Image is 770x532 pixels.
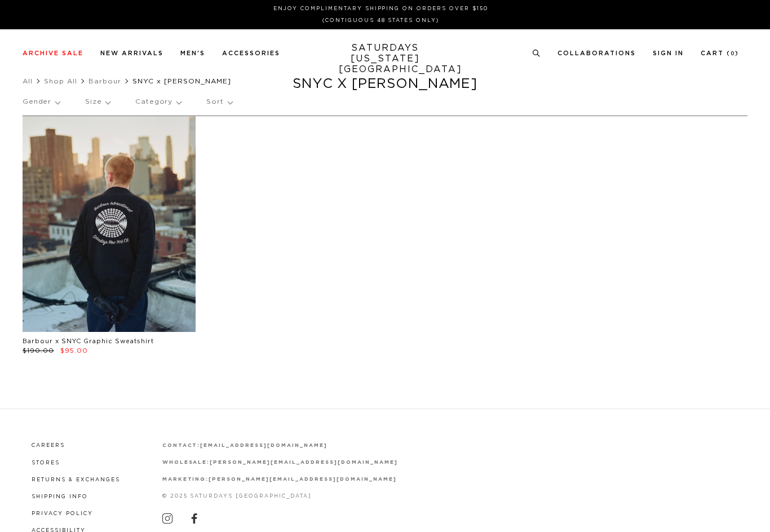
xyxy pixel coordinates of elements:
p: Enjoy Complimentary Shipping on Orders Over $150 [27,5,734,13]
span: $190.00 [23,348,54,354]
a: Barbour [88,78,121,85]
a: Returns & Exchanges [32,477,120,482]
p: © 2025 Saturdays [GEOGRAPHIC_DATA] [162,492,398,500]
a: Accessories [222,50,280,56]
a: Stores [32,460,60,466]
a: Cart (0) [701,50,739,56]
a: SATURDAYS[US_STATE][GEOGRAPHIC_DATA] [339,43,432,75]
a: Barbour x SNYC Graphic Sweatshirt [23,338,154,344]
a: Archive Sale [23,50,83,56]
strong: contact: [162,443,201,448]
strong: marketing: [162,477,209,482]
p: Gender [23,89,60,115]
a: Collaborations [557,50,636,56]
a: All [23,78,33,85]
small: 0 [731,51,735,56]
a: Shipping Info [32,494,88,499]
a: Men's [180,50,205,56]
a: New Arrivals [100,50,163,56]
a: Privacy Policy [32,511,93,516]
p: Category [135,89,181,115]
a: Careers [32,443,65,448]
span: SNYC x [PERSON_NAME] [132,78,231,85]
a: [PERSON_NAME][EMAIL_ADDRESS][DOMAIN_NAME] [210,460,397,465]
a: Shop All [44,78,77,85]
p: Sort [206,89,232,115]
a: [PERSON_NAME][EMAIL_ADDRESS][DOMAIN_NAME] [209,477,396,482]
p: Size [85,89,110,115]
strong: wholesale: [162,460,210,465]
span: $95.00 [60,348,88,354]
a: [EMAIL_ADDRESS][DOMAIN_NAME] [200,443,327,448]
a: Sign In [653,50,684,56]
p: (Contiguous 48 States Only) [27,16,734,25]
